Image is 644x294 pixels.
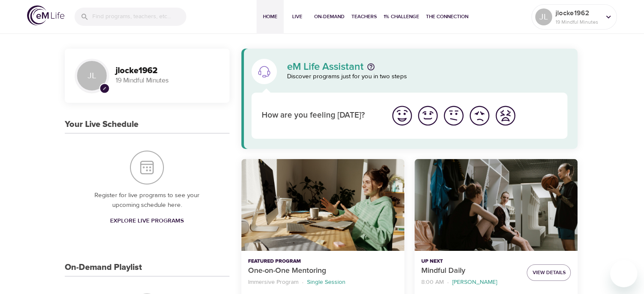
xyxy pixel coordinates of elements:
nav: breadcrumb [248,277,398,288]
button: Mindful Daily [415,159,578,251]
p: Up Next [421,258,520,265]
a: Explore Live Programs [107,213,187,229]
img: logo [27,5,64,25]
p: Mindful Daily [421,265,520,277]
div: JL [535,8,552,25]
button: I'm feeling ok [441,103,467,129]
p: How are you feeling [DATE]? [262,110,379,122]
p: Immersive Program [248,278,299,287]
h3: Your Live Schedule [65,120,138,129]
p: Register for live programs to see your upcoming schedule here. [82,191,213,210]
iframe: Button to launch messaging window [610,260,637,287]
img: ok [442,104,465,127]
input: Find programs, teachers, etc... [92,8,186,26]
span: 1% Challenge [384,12,419,21]
span: Home [260,12,280,21]
img: good [416,104,439,127]
p: 8:00 AM [421,278,444,287]
p: [PERSON_NAME] [452,278,497,287]
li: · [447,277,449,288]
span: Explore Live Programs [110,216,184,226]
div: JL [75,59,109,93]
img: Your Live Schedule [130,151,164,184]
nav: breadcrumb [421,277,520,288]
p: One-on-One Mentoring [248,265,398,277]
h3: jlocke1962 [116,66,219,76]
p: jlocke1962 [556,8,600,18]
p: Featured Program [248,258,398,265]
span: View Details [532,268,565,277]
span: Live [287,12,307,21]
p: Discover programs just for you in two steps [287,72,568,82]
p: eM Life Assistant [287,62,364,72]
h3: On-Demand Playlist [65,263,142,272]
img: worst [494,104,517,127]
img: eM Life Assistant [257,65,271,78]
span: The Connection [426,12,468,21]
button: I'm feeling bad [467,103,492,129]
img: great [390,104,414,127]
span: On-Demand [314,12,345,21]
button: View Details [527,264,571,281]
p: 19 Mindful Minutes [116,76,219,85]
span: Teachers [351,12,377,21]
button: I'm feeling great [389,103,415,129]
li: · [302,277,304,288]
img: bad [468,104,491,127]
p: 19 Mindful Minutes [556,18,600,26]
button: I'm feeling good [415,103,441,129]
button: I'm feeling worst [492,103,518,129]
button: One-on-One Mentoring [241,159,404,251]
p: Single Session [307,278,345,287]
